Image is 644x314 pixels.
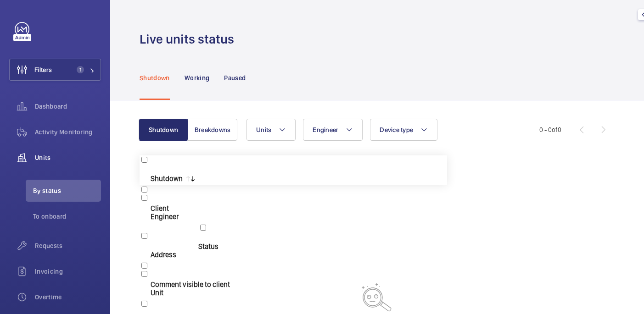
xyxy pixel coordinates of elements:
[151,289,218,297] div: Unit
[303,119,363,141] button: Engineer
[188,119,237,141] button: Breakdowns
[34,65,52,74] span: Filters
[35,102,101,111] span: Dashboard
[256,126,271,133] span: Units
[185,73,209,83] p: Working
[35,153,101,162] span: Units
[35,241,101,250] span: Requests
[140,31,240,48] h1: Live units status
[140,73,170,83] p: Shutdown
[35,127,101,137] span: Activity Monitoring
[151,212,179,221] span: Engineer
[33,212,101,221] span: To onboard
[552,126,558,133] span: of
[151,204,169,213] span: Client
[139,119,188,141] button: Shutdown
[9,59,101,81] button: Filters1
[151,175,183,182] div: Shutdown
[370,119,437,141] button: Device type
[246,119,296,141] button: Units
[313,126,338,133] span: Engineer
[35,267,101,276] span: Invoicing
[35,292,101,302] span: Overtime
[33,186,101,195] span: By status
[224,73,246,83] p: Paused
[151,250,176,259] span: Address
[198,242,218,251] span: Status
[380,126,413,133] span: Device type
[77,66,84,73] span: 1
[151,280,230,289] span: Comment visible to client
[539,127,561,133] span: 0 - 0 0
